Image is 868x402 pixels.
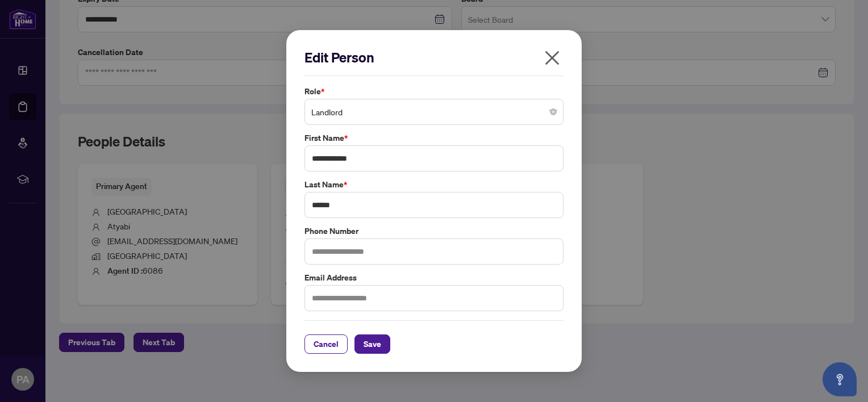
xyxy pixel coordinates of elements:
span: Save [364,335,381,353]
label: Role [304,85,564,98]
h2: Edit Person [304,48,564,66]
button: Cancel [304,334,348,354]
label: Phone Number [304,225,564,237]
span: Landlord [311,101,557,123]
button: Save [354,334,390,354]
label: Last Name [304,178,564,191]
span: close-circle [550,108,557,115]
span: close [543,49,561,67]
button: Open asap [823,362,857,396]
span: Cancel [314,335,339,353]
label: First Name [304,132,564,144]
label: Email Address [304,271,564,284]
